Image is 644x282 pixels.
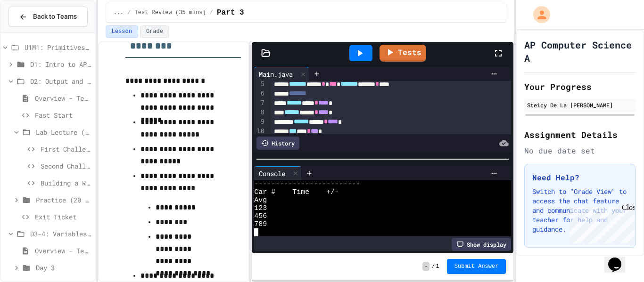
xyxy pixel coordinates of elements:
span: Part 3 [217,7,244,18]
span: Day 3 [36,263,91,273]
button: Grade [140,25,169,38]
span: U1M1: Primitives, Variables, Basic I/O [25,42,91,52]
span: Building a Rocket (ASCII Art) [41,178,91,188]
span: Overview - Teacher only [35,246,91,256]
iframe: chat widget [604,244,635,273]
span: / [210,9,213,16]
span: Second Challenge - Special Characters [41,161,91,171]
div: No due date set [524,145,636,156]
span: Back to Teams [33,12,77,22]
span: ... [114,9,124,16]
span: Overview - Teacher Only [35,93,91,103]
p: Switch to "Grade View" to access the chat feature and communicate with your teacher for help and ... [532,187,627,234]
span: Fast Start [35,110,91,120]
span: Test Review (35 mins) [135,9,206,16]
h2: Assignment Details [524,128,636,141]
span: D3-4: Variables and Input [30,229,91,239]
span: D1: Intro to APCSA [30,59,91,69]
h1: AP Computer Science A [524,38,636,64]
button: Lesson [106,25,138,38]
span: Lab Lecture (20 mins) [36,127,91,137]
span: Practice (20 mins) [36,195,91,205]
div: My Account [523,4,553,25]
iframe: chat widget [566,203,635,243]
div: Steicy De La [PERSON_NAME] [527,101,633,109]
span: D2: Output and Compiling Code [30,76,91,86]
div: Chat with us now!Close [4,4,65,60]
span: Exit Ticket [35,212,91,222]
span: First Challenge - Manual Column Alignment [41,144,91,154]
span: / [127,9,131,16]
h2: Your Progress [524,80,636,93]
button: Back to Teams [8,7,88,27]
h3: Need Help? [532,172,627,183]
